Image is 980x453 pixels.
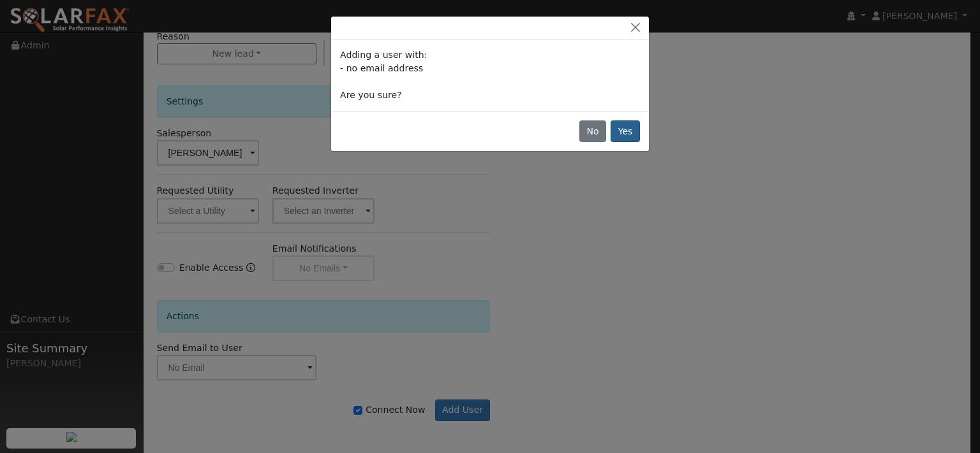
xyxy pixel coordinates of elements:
span: Are you sure? [340,90,401,100]
button: No [579,120,606,142]
button: Yes [611,120,640,142]
button: Close [627,21,644,34]
span: - no email address [340,63,423,73]
span: Adding a user with: [340,50,427,60]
